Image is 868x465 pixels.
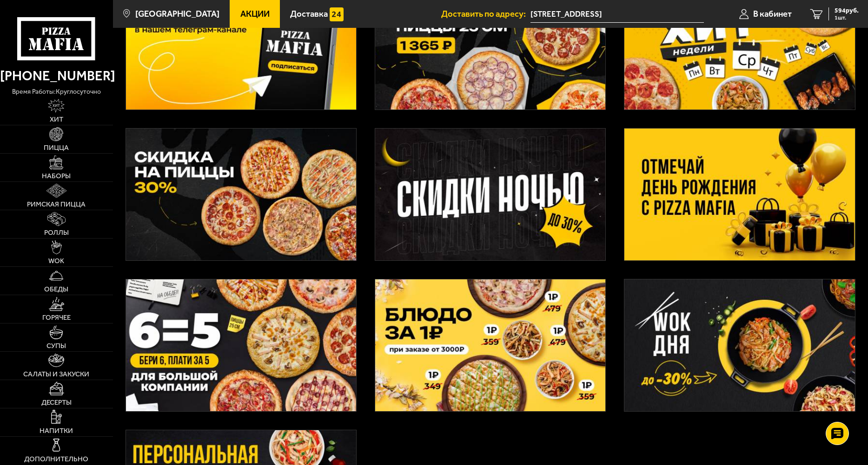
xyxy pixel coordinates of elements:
span: [GEOGRAPHIC_DATA] [135,10,219,19]
span: Доставить по адресу: [441,10,530,19]
span: В кабинет [753,10,792,19]
span: 594 руб. [835,7,859,14]
span: 1 шт. [835,15,859,20]
span: Обеды [44,286,68,293]
span: Пицца [44,144,69,151]
span: Наборы [42,173,71,180]
span: Акции [240,10,270,19]
span: Десерты [41,399,72,406]
span: Супы [46,342,66,349]
span: Салаты и закуски [23,371,89,378]
span: Дополнительно [24,456,88,463]
span: Роллы [44,229,69,236]
span: Санкт-Петербург, проспект Энтузиастов, 40к2Б [530,6,704,23]
span: Горячее [42,314,71,321]
img: 15daf4d41897b9f0e9f617042186c801.svg [330,7,343,21]
span: Римская пицца [27,201,86,208]
span: Доставка [290,10,328,19]
span: WOK [48,258,64,265]
span: Напитки [40,427,73,434]
input: Ваш адрес доставки [530,6,704,23]
span: Хит [50,116,63,123]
